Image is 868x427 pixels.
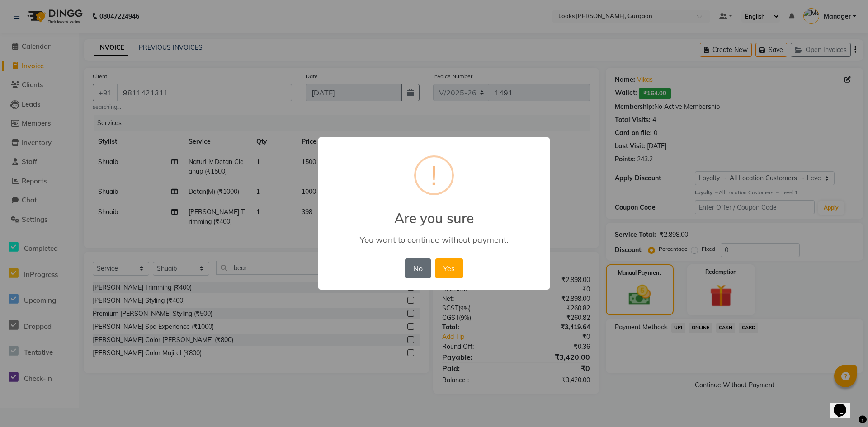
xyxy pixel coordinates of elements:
button: No [405,258,430,278]
button: Yes [435,258,463,278]
div: You want to continue without payment. [331,235,537,245]
h2: Are you sure [318,199,550,226]
div: ! [431,157,437,193]
iframe: chat widget [830,391,859,418]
